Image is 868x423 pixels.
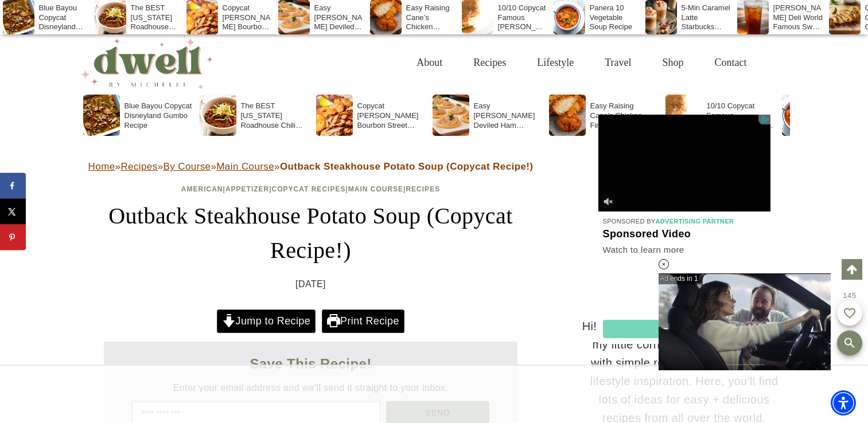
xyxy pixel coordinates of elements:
a: By Course [163,161,211,172]
span: » » » » [88,161,534,172]
a: Recipes [458,44,521,81]
a: Lifestyle [521,44,589,81]
a: Contact [699,44,762,81]
h1: Outback Steakhouse Potato Soup (Copycat Recipe!) [81,199,541,268]
iframe: Advertisement [342,366,526,423]
a: Print Recipe [322,310,404,333]
a: Copycat Recipes [272,185,346,193]
span: | | | | [181,185,440,193]
time: [DATE] [295,277,326,292]
a: Main Course [216,161,274,172]
strong: Outback Steakhouse Potato Soup (Copycat Recipe!) [280,161,533,172]
a: Recipes [406,185,440,193]
a: Jump to Recipe [217,310,316,333]
a: Shop [647,44,699,81]
a: About [401,44,458,81]
a: Sponsored Video [603,228,766,241]
img: svg+xml;base64,PHN2ZyB3aWR0aD0iMzIiIGhlaWdodD0iMzIiIHhtbG5zPSJodHRwOi8vd3d3LnczLm9yZy8yMDAwL3N2Zy... [601,194,616,209]
a: Sponsored By [603,218,734,225]
span: Advertising Partner [655,218,734,225]
a: Recipes [120,161,157,172]
img: OBA_TRANS.png [759,115,770,124]
a: Main Course [348,185,403,193]
a: American [181,185,223,193]
a: Watch to learn more [603,244,766,256]
a: Appetizer [225,185,269,193]
img: DWELL by michelle [81,36,213,89]
a: Home [88,161,115,172]
nav: Primary Navigation [401,44,762,81]
a: Scroll to top [842,259,862,280]
div: Accessibility Menu [831,390,856,416]
a: Travel [589,44,647,81]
